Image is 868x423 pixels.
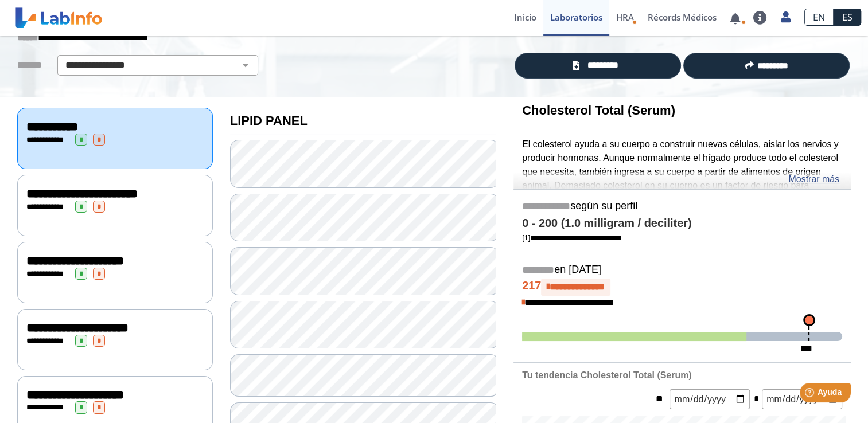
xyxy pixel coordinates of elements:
h4: 0 - 200 (1.0 milligram / deciliter) [522,217,842,230]
a: EN [804,9,834,26]
a: ES [834,9,861,26]
input: mm/dd/yyyy [762,389,842,409]
h4: 217 [522,279,842,296]
b: LIPID PANEL [230,113,308,128]
a: [1] [522,233,622,242]
h5: en [DATE] [522,264,842,277]
p: El colesterol ayuda a su cuerpo a construir nuevas células, aislar los nervios y producir hormona... [522,138,842,261]
b: Tu tendencia Cholesterol Total (Serum) [522,370,691,380]
a: Mostrar más [788,173,839,186]
input: mm/dd/yyyy [670,389,750,409]
span: HRA [616,11,634,23]
h5: según su perfil [522,200,842,213]
iframe: Help widget launcher [766,378,855,410]
b: Cholesterol Total (Serum) [522,103,675,117]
